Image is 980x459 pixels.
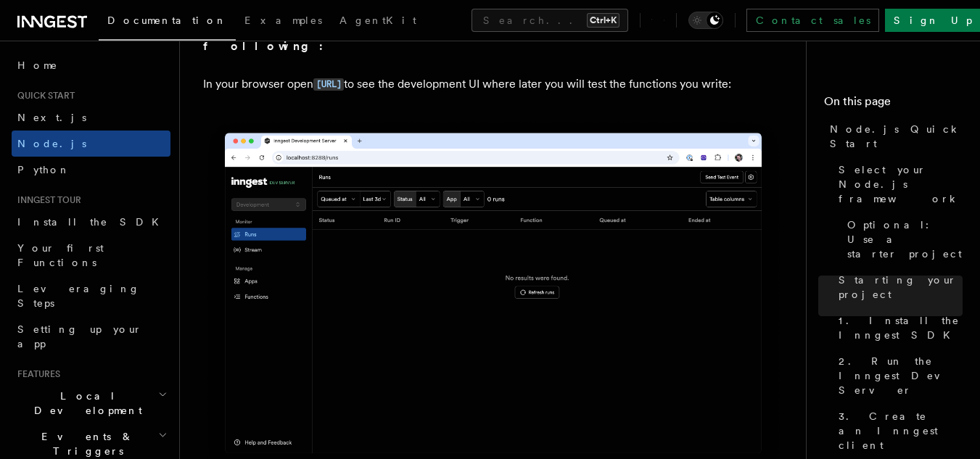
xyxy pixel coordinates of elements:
button: Local Development [12,383,170,423]
a: Node.js [12,131,170,157]
a: Documentation [99,4,236,41]
span: Local Development [12,389,158,418]
span: Setting up your app [17,323,142,350]
a: [URL] [313,77,344,91]
span: Events & Triggers [12,429,158,458]
span: Node.js Quick Start [830,122,963,151]
code: [URL] [313,78,344,91]
span: Optional: Use a starter project [847,218,963,261]
a: Setting up your app [12,316,170,357]
button: Search...Ctrl+K [472,9,628,32]
kbd: Ctrl+K [587,13,619,28]
span: 3. Create an Inngest client [839,409,963,452]
span: Quick start [12,90,75,102]
a: Contact sales [746,9,879,32]
a: Node.js Quick Start [824,116,963,157]
span: 2. Run the Inngest Dev Server [839,354,963,397]
span: Inngest tour [12,194,81,206]
h4: On this page [824,93,963,116]
a: Python [12,157,170,183]
span: Install the SDK [17,216,168,228]
a: Examples [236,4,331,39]
a: Select your Node.js framework [833,157,963,212]
p: In your browser open to see the development UI where later you will test the functions you write: [203,74,783,95]
a: Leveraging Steps [12,276,170,316]
strong: You should see a similar output to the following: [203,19,716,53]
a: Optional: Use a starter project [841,212,963,267]
span: AgentKit [339,15,416,26]
span: Python [17,164,70,175]
span: Next.js [17,112,86,123]
a: Your first Functions [12,235,170,276]
span: Leveraging Steps [17,283,140,309]
button: Toggle dark mode [688,12,723,29]
a: Home [12,52,170,78]
a: Starting your project [833,267,963,307]
a: AgentKit [331,4,425,39]
a: Install the SDK [12,209,170,235]
a: 1. Install the Inngest SDK [833,307,963,348]
span: Documentation [107,15,227,26]
a: 3. Create an Inngest client [833,403,963,458]
span: 1. Install the Inngest SDK [839,313,963,342]
a: 2. Run the Inngest Dev Server [833,348,963,403]
span: Select your Node.js framework [839,162,963,206]
span: Features [12,368,60,380]
span: Node.js [17,138,86,149]
span: Examples [244,15,322,26]
span: Starting your project [839,273,963,302]
span: Your first Functions [17,242,104,268]
a: Next.js [12,104,170,131]
span: Home [17,58,58,73]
